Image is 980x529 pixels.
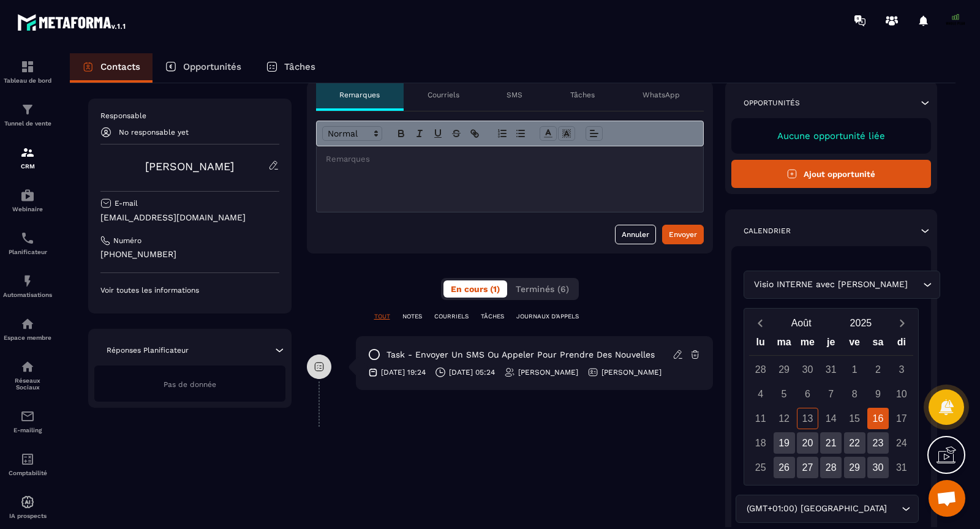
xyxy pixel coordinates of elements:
img: formation [20,59,35,74]
p: JOURNAUX D'APPELS [516,312,579,321]
div: 30 [797,359,818,380]
button: Previous month [749,315,772,331]
img: social-network [20,359,35,374]
div: 13 [797,408,818,429]
div: 22 [844,432,865,454]
span: Terminés (6) [516,284,569,294]
div: 20 [797,432,818,454]
div: Search for option [744,271,940,299]
p: No responsable yet [119,128,189,137]
a: Tâches [254,53,328,83]
p: [DATE] 05:24 [449,367,495,377]
div: Calendar wrapper [749,334,914,478]
div: 11 [750,408,771,429]
div: 2 [867,359,889,380]
span: En cours (1) [451,284,500,294]
button: Annuler [615,225,656,244]
div: 31 [820,359,842,380]
div: 24 [891,432,912,454]
div: 6 [797,383,818,405]
a: Ouvrir le chat [929,480,965,517]
span: (GMT+01:00) [GEOGRAPHIC_DATA] [744,502,889,516]
p: [PERSON_NAME] [518,367,578,377]
div: Envoyer [669,228,697,241]
img: accountant [20,452,35,467]
p: Voir toutes les informations [100,285,279,295]
p: [PHONE_NUMBER] [100,249,279,260]
a: schedulerschedulerPlanificateur [3,222,52,264]
a: formationformationTableau de bord [3,50,52,93]
p: E-mail [115,198,138,208]
p: Remarques [339,90,380,100]
p: E-mailing [3,427,52,433]
button: Open years overlay [831,312,891,334]
div: 30 [867,457,889,478]
div: 5 [774,383,795,405]
div: 14 [820,408,842,429]
a: formationformationCRM [3,136,52,179]
img: automations [20,188,35,203]
p: COURRIELS [434,312,469,321]
img: automations [20,274,35,288]
button: Terminés (6) [508,280,576,298]
img: email [20,409,35,424]
div: 15 [844,408,865,429]
div: je [820,334,843,355]
div: 12 [774,408,795,429]
div: 19 [774,432,795,454]
div: sa [866,334,889,355]
img: formation [20,145,35,160]
p: Responsable [100,111,279,121]
a: automationsautomationsAutomatisations [3,264,52,307]
button: Envoyer [662,225,704,244]
a: automationsautomationsWebinaire [3,179,52,222]
div: 8 [844,383,865,405]
div: lu [749,334,772,355]
p: Opportunités [744,98,800,108]
div: ma [772,334,796,355]
p: Webinaire [3,206,52,212]
p: Réponses Planificateur [107,345,189,355]
p: [PERSON_NAME] [601,367,661,377]
div: 10 [891,383,912,405]
p: Opportunités [183,61,241,72]
div: 27 [797,457,818,478]
span: Pas de donnée [164,380,216,389]
p: Calendrier [744,226,791,236]
img: formation [20,102,35,117]
div: 4 [750,383,771,405]
a: Contacts [70,53,153,83]
a: [PERSON_NAME] [145,160,234,173]
input: Search for option [889,502,899,516]
div: 9 [867,383,889,405]
p: SMS [507,90,522,100]
p: IA prospects [3,512,52,519]
img: scheduler [20,231,35,246]
p: Tableau de bord [3,77,52,84]
img: automations [20,317,35,331]
div: 18 [750,432,771,454]
p: CRM [3,163,52,170]
div: 26 [774,457,795,478]
p: Aucune opportunité liée [744,130,919,141]
a: emailemailE-mailing [3,400,52,443]
div: di [890,334,913,355]
p: NOTES [402,312,422,321]
div: 23 [867,432,889,454]
div: 17 [891,408,912,429]
p: Courriels [428,90,459,100]
div: 29 [774,359,795,380]
a: Opportunités [153,53,254,83]
a: automationsautomationsEspace membre [3,307,52,350]
p: Tunnel de vente [3,120,52,127]
img: automations [20,495,35,509]
div: 29 [844,457,865,478]
p: Automatisations [3,291,52,298]
p: Contacts [100,61,140,72]
div: Calendar days [749,359,914,478]
img: logo [17,11,127,33]
p: task - envoyer un SMS ou appeler pour prendre des nouvelles [386,349,655,361]
p: Numéro [113,236,141,246]
a: formationformationTunnel de vente [3,93,52,136]
p: Comptabilité [3,470,52,476]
